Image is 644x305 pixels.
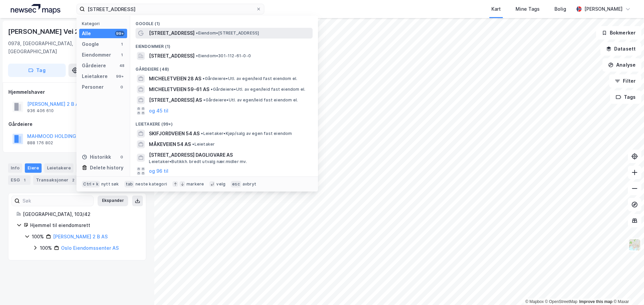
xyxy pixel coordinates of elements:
div: 1 [119,52,124,58]
input: Søk på adresse, matrikkel, gårdeiere, leietakere eller personer [85,4,256,14]
div: Eiendommer [82,51,111,59]
div: Kontrollprogram for chat [610,273,644,305]
span: • [203,97,205,102]
a: Mapbox [525,299,544,304]
div: 888 176 802 [27,140,53,146]
span: • [201,131,203,136]
div: Transaksjoner [33,175,79,185]
span: MICHELETVEIEN 28 AS [149,75,201,83]
div: velg [216,181,225,187]
div: Hjemmelshaver [8,88,146,96]
a: Oslo Eiendomssenter AS [61,245,119,251]
div: Gårdeiere [8,120,146,128]
div: Hjemmel til eiendomsrett [30,221,138,229]
span: • [203,76,205,81]
div: 0 [119,84,124,90]
div: Mine Tags [516,5,540,13]
img: Z [628,238,641,251]
span: Gårdeiere • Utl. av egen/leid fast eiendom el. [203,76,297,81]
div: 2 [70,177,76,183]
span: Leietaker [192,142,215,147]
span: MICHELETVEIEN 59-61 AS [149,85,209,93]
span: Gårdeiere • Utl. av egen/leid fast eiendom el. [211,87,305,92]
a: OpenStreetMap [545,299,578,304]
div: 100% [40,244,52,252]
div: Ctrl + k [82,181,100,187]
div: Leietakere (99+) [130,116,318,128]
div: 0978, [GEOGRAPHIC_DATA], [GEOGRAPHIC_DATA] [8,40,95,56]
input: Søk [20,196,93,206]
div: Kart [491,5,501,13]
span: [STREET_ADDRESS] [149,29,195,37]
div: 100% [32,233,44,241]
span: • [196,53,198,58]
div: Google (1) [130,16,318,28]
div: Datasett [76,163,101,173]
span: [STREET_ADDRESS] [149,52,195,60]
div: 99+ [115,74,124,79]
span: [STREET_ADDRESS] DAGLIGVARE AS [149,151,310,159]
div: ESG [8,175,31,185]
div: Kategori [82,21,127,26]
div: 99+ [115,31,124,36]
div: Info [8,163,22,173]
div: Delete history [90,164,123,172]
span: Gårdeiere • Utl. av egen/leid fast eiendom el. [203,97,298,103]
span: Eiendom • [STREET_ADDRESS] [196,30,259,36]
button: Analyse [602,58,641,72]
a: Improve this map [579,299,612,304]
span: MÅKEVEIEN 54 AS [149,140,191,148]
div: [GEOGRAPHIC_DATA], 103/42 [23,210,138,218]
div: Google [82,40,99,48]
div: Leietakere [82,72,108,80]
span: SKIFJORDVEIEN 54 AS [149,130,200,138]
button: Filter [609,74,641,88]
div: Eiendommer (1) [130,39,318,51]
div: [PERSON_NAME] Vei 2 [8,26,80,37]
button: og 96 til [149,167,168,175]
div: markere [186,181,204,187]
span: [STREET_ADDRESS] AS [149,96,202,104]
div: Eiere [25,163,42,173]
div: Alle [82,29,91,37]
div: 1 [119,42,124,47]
div: nytt søk [101,181,119,187]
div: neste kategori [136,181,167,187]
div: 0 [119,154,124,160]
iframe: Chat Widget [610,273,644,305]
img: logo.a4113a55bc3d86da70a041830d287a7e.svg [11,4,60,14]
div: 48 [119,63,124,68]
div: Historikk [82,153,111,161]
button: Ekspander [98,196,128,206]
div: avbryt [243,181,256,187]
span: • [192,142,194,147]
span: Eiendom • 301-112-61-0-0 [196,53,251,59]
div: 1 [21,177,28,183]
button: Tag [8,64,66,77]
button: Bokmerker [596,26,641,40]
span: Leietaker • Butikkh. bredt utvalg nær.midler mv. [149,159,247,164]
button: og 45 til [149,107,168,115]
span: • [211,87,213,92]
button: Datasett [600,42,641,56]
button: Tags [610,90,641,104]
span: Leietaker • Kjøp/salg av egen fast eiendom [201,131,292,136]
a: [PERSON_NAME] 2 B AS [53,234,108,239]
div: 936 406 610 [27,108,54,113]
span: • [196,30,198,35]
div: Gårdeiere (48) [130,61,318,73]
div: Gårdeiere [82,62,106,70]
div: Bolig [554,5,566,13]
div: esc [231,181,241,187]
div: tab [124,181,135,187]
div: [PERSON_NAME] [584,5,623,13]
div: Personer [82,83,104,91]
div: Leietakere [44,163,73,173]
